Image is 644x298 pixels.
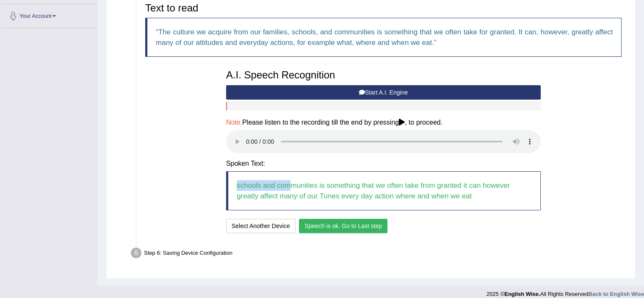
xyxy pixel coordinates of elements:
div: Step 6: Saving Device Configuration [127,245,631,264]
h4: Spoken Text: [226,160,541,167]
h3: Text to read [145,3,622,14]
div: 2025 © All Rights Reserved [486,286,644,298]
h3: A.I. Speech Recognition [226,70,541,81]
button: Select Another Device [226,219,296,233]
button: Start A.I. Engine [226,85,541,100]
a: Back to English Wise [589,291,644,297]
blockquote: schools and communities is something that we often take from granted it can however greatly affec... [226,171,541,210]
a: Your Account [0,4,97,25]
button: Speech is ok. Go to Last step [299,219,387,233]
h4: Please listen to the recording till the end by pressing , to proceed. [226,119,541,126]
strong: English Wise. [504,291,540,297]
span: Note: [226,119,242,126]
q: The culture we acquire from our families, schools, and communities is something that we often tak... [156,28,613,47]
